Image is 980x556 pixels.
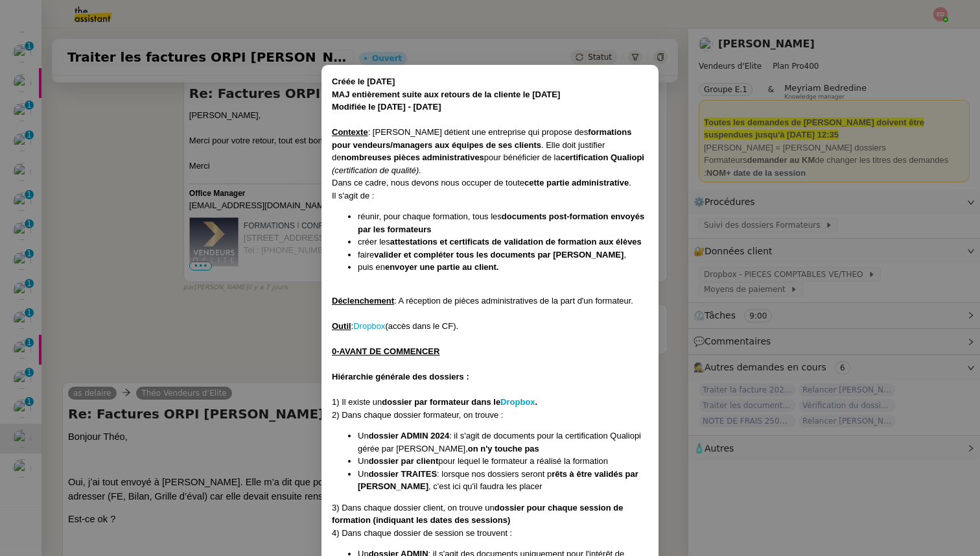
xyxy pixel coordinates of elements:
div: Il s'agit de : [332,189,648,202]
li: Un : lorsque nos dossiers seront p , c'est ici qu'il faudra les placer [358,468,648,493]
div: 2) Dans chaque dossier formateur, on trouve : [332,409,648,422]
strong: dossier ADMIN 2024 [369,431,450,441]
div: : [PERSON_NAME] détient une entreprise qui propose des . Elle doit justifier de pour bénéficier d... [332,126,648,176]
strong: on n'y touche pas [468,444,539,453]
u: Déclenchement [332,296,394,306]
a: Dropbox [353,321,385,331]
strong: envoyer une partie au client. [385,262,499,272]
strong: cette partie administrative [524,178,629,187]
u: Contexte [332,127,368,137]
strong: attestations et certificats de validation de formation aux élèves [390,237,642,247]
li: réunir, pour chaque formation, tous les [358,210,648,236]
strong: dossier TRAITES [369,469,437,479]
strong: . [535,397,538,407]
strong: documents post-formation envoyés par les formateurs [358,212,644,234]
strong: dossier par client [369,456,439,466]
li: Un pour lequel le formateur a réalisé la formation [358,455,648,468]
u: Outil [332,321,351,331]
div: 3) Dans chaque dossier client, on trouve un [332,502,648,527]
div: 4) Dans chaque dossier de session se trouvent : [332,527,648,540]
a: Dropbox [500,397,535,407]
strong: nombreuses pièces administratives [341,152,484,162]
strong: Hiérarchie générale des dossiers : [332,372,469,381]
strong: certification Qualiopi [561,152,644,162]
li: faire , [358,248,648,261]
li: puis en [358,261,648,274]
strong: MAJ entièrement suite aux retours de la cliente le [DATE] [332,90,560,99]
strong: valider et compléter tous les documents par [PERSON_NAME] [374,250,624,260]
strong: Créée le [DATE] [332,77,395,86]
strong: formations pour vendeurs/managers aux équipes de ses clients [332,127,631,150]
div: 1) Il existe un [332,396,648,409]
em: (certification de qualité). [332,165,421,175]
strong: Modifiée le [DATE] - [DATE] [332,102,441,112]
div: Dans ce cadre, nous devons nous occuper de toute . [332,176,648,189]
strong: dossier par formateur dans le [382,397,500,407]
li: Un : il s'agit de documents pour la certification Qualiopi gérée par [PERSON_NAME], [358,429,648,455]
div: : (accès dans le CF). [332,320,648,333]
div: : A réception de pièces administratives de la part d'un formateur. [332,295,648,308]
li: créer les [358,236,648,248]
u: 0-AVANT DE COMMENCER [332,346,439,356]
